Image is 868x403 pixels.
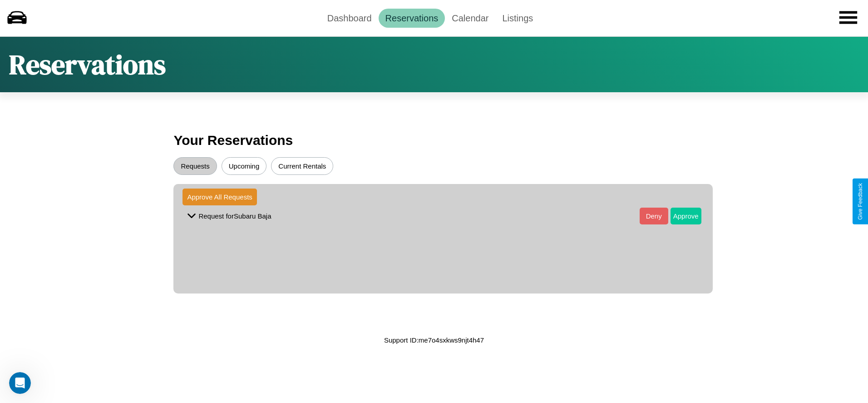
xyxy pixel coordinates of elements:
[9,46,166,83] h1: Reservations
[173,128,694,153] h3: Your Reservations
[9,372,31,394] iframe: Intercom live chat
[857,183,863,220] div: Give Feedback
[198,210,271,222] p: Request for Subaru Baja
[640,208,668,224] button: Deny
[271,157,333,175] button: Current Rentals
[495,9,540,28] a: Listings
[321,9,379,28] a: Dashboard
[384,334,484,346] p: Support ID: me7o4sxkws9njt4h47
[379,9,445,28] a: Reservations
[671,208,701,224] button: Approve
[445,9,495,28] a: Calendar
[222,157,267,175] button: Upcoming
[173,157,217,175] button: Requests
[182,189,256,205] button: Approve All Requests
